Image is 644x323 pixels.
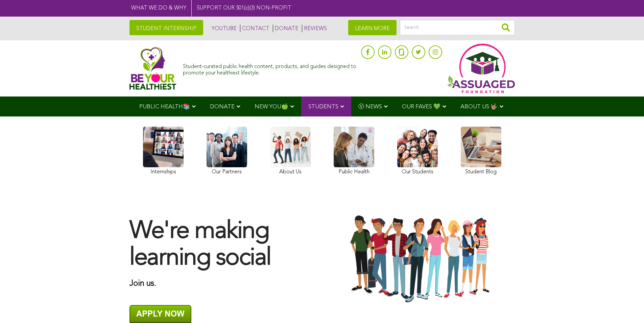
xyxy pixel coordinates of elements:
img: Assuaged [129,47,176,90]
span: DONATE [210,104,235,110]
span: ABOUT US 🤟🏽 [460,104,498,110]
a: YOUTUBE [210,25,237,32]
strong: Join us. [129,280,156,288]
a: CONTACT [240,25,269,32]
a: REVIEWS [302,25,327,32]
img: glassdoor [399,49,404,56]
input: Search [400,20,515,35]
a: DONATE [273,25,299,32]
img: Group-Of-Students-Assuaged [329,214,515,304]
a: LEARN MORE [348,20,397,35]
span: STUDENTS [308,104,338,110]
iframe: Chat Widget [610,290,644,323]
h1: We're making learning social [129,218,315,272]
span: Ⓥ NEWS [358,104,382,110]
a: STUDENT INTERNSHIP [129,20,203,35]
img: Assuaged App [447,44,515,93]
div: Navigation Menu [129,96,515,116]
span: NEW YOU🍏 [255,104,288,110]
span: OUR FAVES 💚 [402,104,440,110]
span: PUBLIC HEALTH📚 [139,104,190,110]
div: Student-curated public health content, products, and guides designed to promote your healthiest l... [183,60,357,77]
